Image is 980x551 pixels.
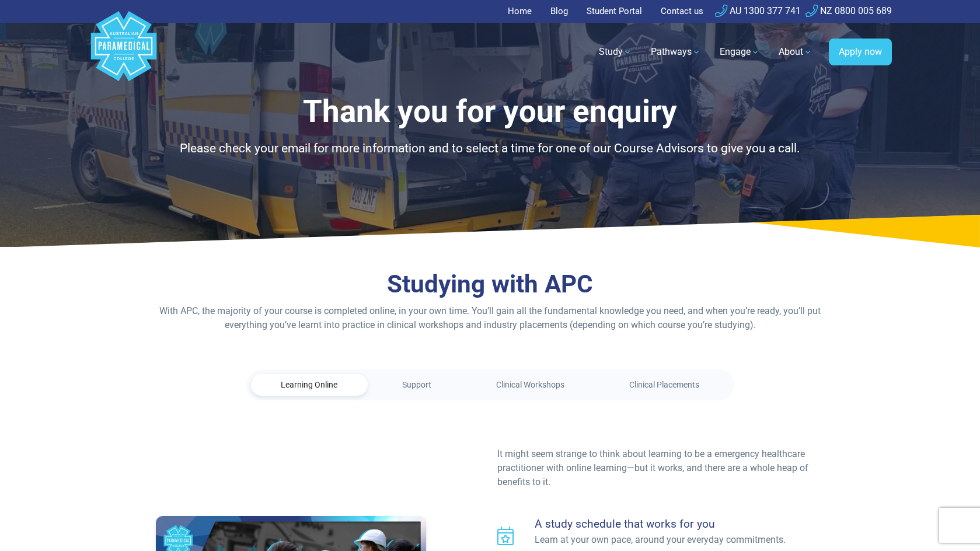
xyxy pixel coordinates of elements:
a: Study [592,36,639,68]
h4: A study schedule that works for you [535,517,797,531]
a: Support [372,374,462,396]
a: Engage [713,36,767,68]
a: NZ 0800 005 689 [805,5,892,16]
p: With APC, the majority of your course is completed online, in your own time. You’ll gain all the ... [149,304,832,332]
a: Australian Paramedical College [89,23,159,82]
a: Clinical Placements [599,374,730,396]
p: Please check your email for more information and to select a time for one of our Course Advisors ... [149,140,832,158]
p: Learn at your own pace, around your everyday commitments. [535,533,797,547]
a: AU 1300 377 741 [715,5,801,16]
p: It might seem strange to think about learning to be a emergency healthcare practitioner with onli... [497,447,825,489]
a: Clinical Workshops [466,374,595,396]
h3: Studying with APC [149,270,832,299]
a: Learning Online [251,374,368,396]
a: About [772,36,819,68]
h1: Thank you for your enquiry [149,93,832,130]
a: Pathways [644,36,708,68]
a: Apply now [829,39,892,65]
